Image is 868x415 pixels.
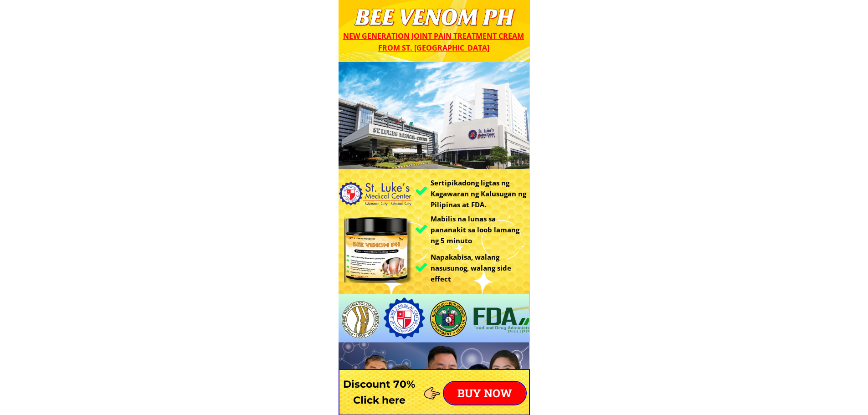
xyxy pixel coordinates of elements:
h3: Napakabisa, walang nasusunog, walang side effect [431,251,529,284]
h3: Mabilis na lunas sa pananakit sa loob lamang ng 5 minuto [431,213,527,246]
p: BUY NOW [444,382,526,405]
span: New generation joint pain treatment cream from St. [GEOGRAPHIC_DATA] [343,31,524,53]
h3: Sertipikadong ligtas ng Kagawaran ng Kalusugan ng Pilipinas at FDA. [431,177,532,210]
h3: Discount 70% Click here [339,376,420,408]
